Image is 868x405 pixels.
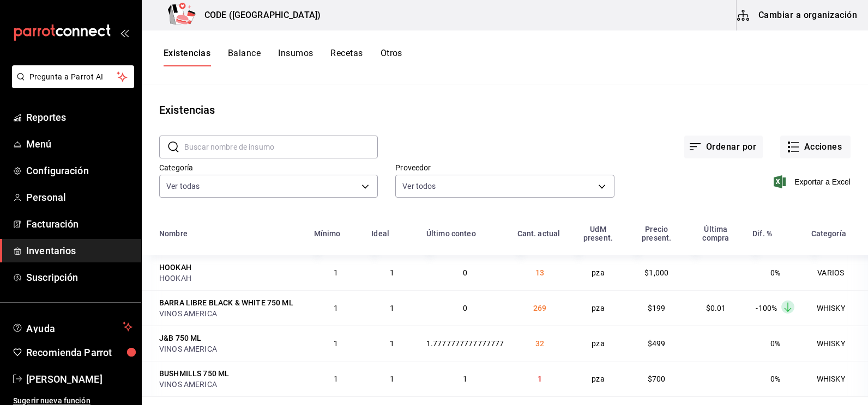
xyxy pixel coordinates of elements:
[426,229,476,238] div: Último conteo
[644,268,668,277] span: $1,000
[26,217,132,231] span: Facturación
[334,375,338,383] span: 1
[776,175,851,188] button: Exportar a Excel
[334,268,338,277] span: 1
[390,304,394,312] span: 1
[756,304,777,312] span: -100%
[426,339,504,348] span: 1.7777777777777777
[26,270,132,285] span: Suscripción
[569,361,627,396] td: pza
[159,102,215,118] div: Existencias
[8,79,134,90] a: Pregunta a Parrot AI
[26,190,132,205] span: Personal
[634,225,679,242] div: Precio present.
[780,136,851,158] button: Acciones
[805,290,868,326] td: WHISKY
[196,9,321,22] h3: CODE ([GEOGRAPHIC_DATA])
[805,326,868,361] td: WHISKY
[26,372,132,386] span: [PERSON_NAME]
[752,229,772,238] div: Dif. %
[26,163,132,178] span: Configuración
[463,375,467,383] span: 1
[159,343,301,354] div: VINOS AMERICA
[538,375,542,383] span: 1
[648,339,666,348] span: $499
[770,339,780,348] span: 0%
[569,326,627,361] td: pza
[159,164,378,171] label: Categoría
[120,28,129,37] button: open_drawer_menu
[535,339,544,348] span: 32
[228,48,261,66] button: Balance
[463,268,467,277] span: 0
[811,229,846,238] div: Categoría
[684,136,763,158] button: Ordenar por
[648,375,666,383] span: $700
[805,361,868,396] td: WHISKY
[371,229,389,238] div: Ideal
[159,229,188,238] div: Nombre
[159,262,191,273] div: HOOKAH
[533,304,546,312] span: 269
[29,71,117,83] span: Pregunta a Parrot AI
[648,304,666,312] span: $199
[159,297,293,308] div: BARRA LIBRE BLACK & WHITE 750 ML
[706,304,726,312] span: $0.01
[805,255,868,290] td: VARIOS
[770,375,780,383] span: 0%
[278,48,313,66] button: Insumos
[334,304,338,312] span: 1
[159,308,301,319] div: VINOS AMERICA
[159,333,202,343] div: J&B 750 ML
[166,181,200,192] span: Ver todas
[159,379,301,390] div: VINOS AMERICA
[159,273,301,284] div: HOOKAH
[164,48,402,66] div: navigation tabs
[184,136,378,158] input: Buscar nombre de insumo
[12,65,134,88] button: Pregunta a Parrot AI
[390,339,394,348] span: 1
[575,225,620,242] div: UdM present.
[26,137,132,151] span: Menú
[26,110,132,125] span: Reportes
[26,243,132,258] span: Inventarios
[692,225,739,242] div: Última compra
[314,229,341,238] div: Mínimo
[463,304,467,312] span: 0
[26,345,132,360] span: Recomienda Parrot
[330,48,363,66] button: Recetas
[517,229,560,238] div: Cant. actual
[395,164,614,171] label: Proveedor
[381,48,402,66] button: Otros
[334,339,338,348] span: 1
[164,48,210,66] button: Existencias
[535,268,544,277] span: 13
[569,290,627,326] td: pza
[390,375,394,383] span: 1
[569,255,627,290] td: pza
[402,181,436,192] span: Ver todos
[770,268,780,277] span: 0%
[390,268,394,277] span: 1
[26,320,118,333] span: Ayuda
[159,368,229,379] div: BUSHMILLS 750 ML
